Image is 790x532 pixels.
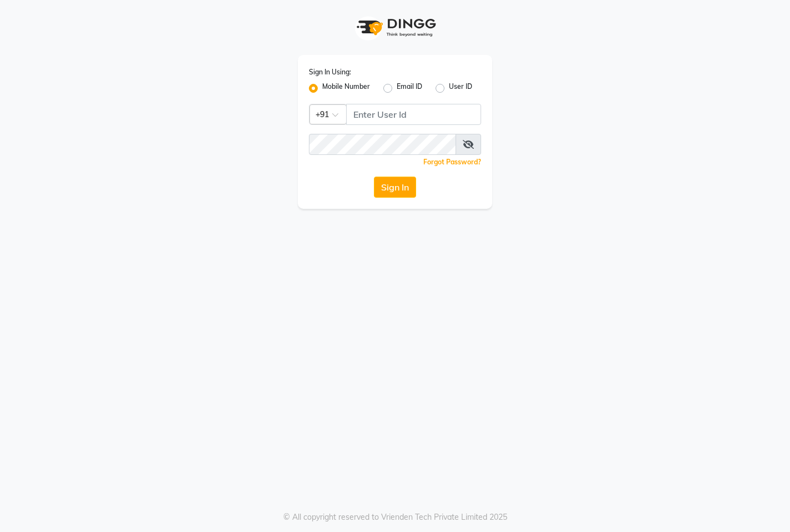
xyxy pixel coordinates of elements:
[449,82,472,95] label: User ID
[374,177,416,198] button: Sign In
[322,82,370,95] label: Mobile Number
[397,82,422,95] label: Email ID
[309,67,351,77] label: Sign In Using:
[423,158,481,166] a: Forgot Password?
[346,104,481,125] input: Username
[309,134,456,155] input: Username
[351,11,439,44] img: logo1.svg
